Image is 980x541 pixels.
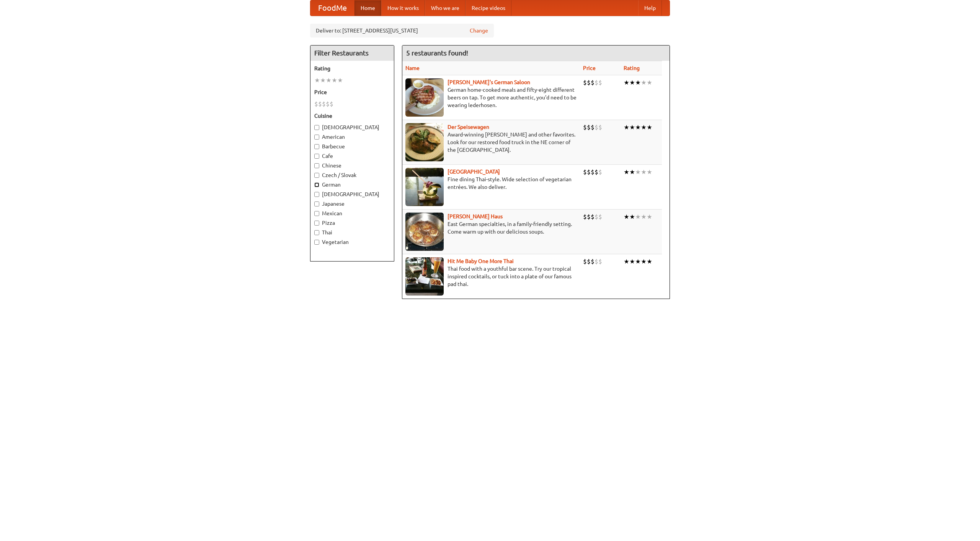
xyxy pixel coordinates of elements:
a: Recipe videos [465,0,511,16]
ng-pluralize: 5 restaurants found! [406,49,468,57]
li: ★ [624,78,629,87]
p: German home-cooked meals and fifty-eight different beers on tap. To get more authentic, you'd nee... [405,86,577,109]
div: Deliver to: [STREET_ADDRESS][US_STATE] [310,24,494,37]
li: $ [314,100,318,108]
h5: Cuisine [314,112,390,120]
li: $ [587,257,591,266]
input: Pizza [314,221,319,226]
li: $ [591,213,595,221]
a: Hit Me Baby One More Thai [448,258,514,264]
li: $ [583,213,587,221]
h5: Price [314,88,390,96]
a: Price [583,65,596,71]
input: American [314,135,319,140]
label: [DEMOGRAPHIC_DATA] [314,190,390,198]
li: ★ [635,123,641,132]
li: $ [318,100,322,108]
label: American [314,133,390,141]
a: Who we are [425,0,465,16]
li: $ [322,100,326,108]
a: Change [470,27,488,34]
p: Award-winning [PERSON_NAME] and other favorites. Look for our restored food truck in the NE corne... [405,131,577,154]
li: ★ [629,257,635,266]
li: $ [583,78,587,87]
label: Thai [314,229,390,236]
li: $ [587,213,591,221]
a: Der Speisewagen [448,124,489,130]
label: Cafe [314,152,390,160]
a: [PERSON_NAME] Haus [448,213,503,219]
label: Czech / Slovak [314,171,390,179]
li: $ [595,168,598,176]
li: ★ [624,213,629,221]
li: ★ [635,213,641,221]
a: FoodMe [310,0,354,16]
li: ★ [624,257,629,266]
b: [GEOGRAPHIC_DATA] [448,169,500,175]
label: Mexican [314,210,390,217]
input: Thai [314,230,319,235]
li: ★ [641,123,647,132]
img: satay.jpg [405,168,444,206]
li: $ [587,123,591,132]
li: ★ [641,213,647,221]
label: Barbecue [314,143,390,150]
input: [DEMOGRAPHIC_DATA] [314,192,319,197]
li: $ [598,168,602,176]
label: Vegetarian [314,238,390,246]
a: [PERSON_NAME]'s German Saloon [448,79,530,85]
li: $ [595,213,598,221]
li: ★ [624,123,629,132]
li: ★ [635,78,641,87]
li: $ [591,168,595,176]
input: Czech / Slovak [314,173,319,178]
img: babythai.jpg [405,257,444,296]
li: ★ [629,213,635,221]
img: esthers.jpg [405,78,444,117]
li: ★ [629,123,635,132]
a: How it works [381,0,425,16]
li: $ [598,123,602,132]
img: kohlhaus.jpg [405,213,444,251]
p: East German specialties, in a family-friendly setting. Come warm up with our delicious soups. [405,220,577,236]
li: $ [595,78,598,87]
li: $ [583,257,587,266]
input: [DEMOGRAPHIC_DATA] [314,125,319,130]
input: Chinese [314,163,319,168]
li: $ [587,168,591,176]
li: ★ [647,257,652,266]
input: Vegetarian [314,240,319,245]
li: ★ [635,168,641,176]
li: ★ [337,76,343,84]
li: ★ [647,213,652,221]
label: Pizza [314,219,390,227]
p: Fine dining Thai-style. Wide selection of vegetarian entrées. We also deliver. [405,175,577,191]
li: $ [598,78,602,87]
img: speisewagen.jpg [405,123,444,161]
input: German [314,182,319,187]
li: ★ [629,78,635,87]
h4: Filter Restaurants [310,45,394,61]
a: Home [354,0,381,16]
a: Name [405,65,420,71]
li: ★ [629,168,635,176]
li: ★ [635,257,641,266]
a: Help [638,0,662,16]
li: $ [330,100,333,108]
label: German [314,181,390,188]
li: ★ [641,168,647,176]
li: $ [591,78,595,87]
li: $ [591,123,595,132]
input: Mexican [314,211,319,216]
li: $ [595,257,598,266]
li: ★ [647,78,652,87]
li: $ [598,213,602,221]
li: ★ [320,76,326,84]
li: $ [595,123,598,132]
li: ★ [641,78,647,87]
a: Rating [624,65,640,71]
